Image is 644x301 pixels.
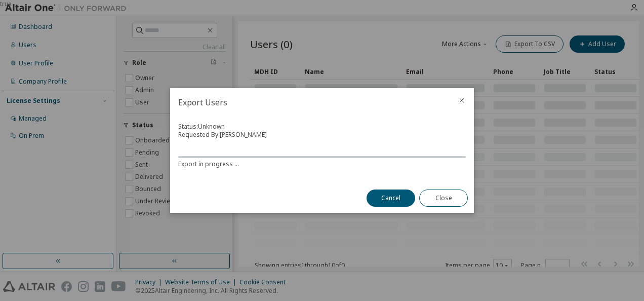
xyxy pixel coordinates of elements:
button: close [458,96,466,104]
button: Cancel [367,190,415,207]
button: Close [419,190,468,207]
div: Export in progress ... [178,160,466,168]
h2: Export Users [170,88,450,117]
div: Status: Unknown Requested By: [PERSON_NAME] [178,123,466,171]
